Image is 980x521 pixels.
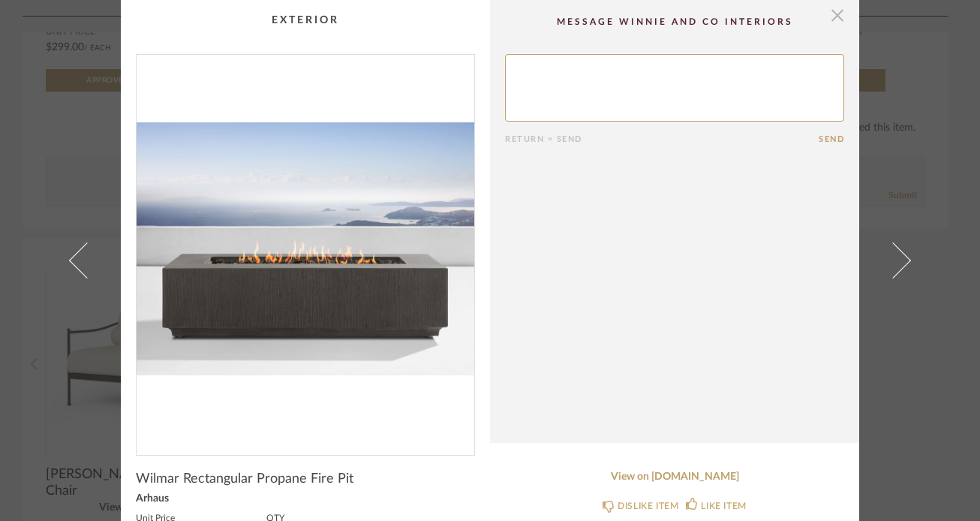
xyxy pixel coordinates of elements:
[136,471,353,487] span: Wilmar Rectangular Propane Fire Pit
[701,498,746,513] div: LIKE ITEM
[137,55,474,443] div: 0
[819,134,844,144] button: Send
[505,471,844,483] a: View on [DOMAIN_NAME]
[136,493,475,505] div: Arhaus
[137,55,474,443] img: aaa72a4c-ca58-4115-ab5d-12b4a56ab8f0_1000x1000.jpg
[618,498,678,513] div: DISLIKE ITEM
[505,134,819,144] div: Return = Send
